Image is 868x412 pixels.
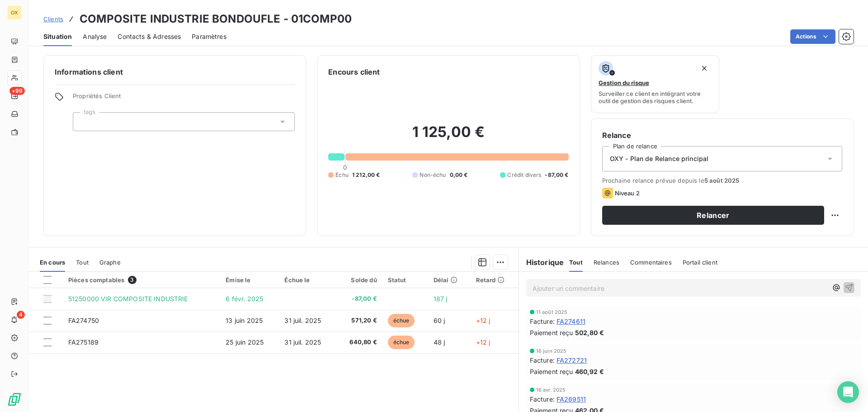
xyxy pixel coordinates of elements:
span: FA274611 [557,317,585,326]
span: 0,00 € [450,171,468,179]
span: +99 [9,87,25,95]
span: 640,80 € [342,338,377,347]
h2: 1 125,00 € [328,123,568,150]
span: 460,92 € [575,367,604,376]
span: +12 j [476,317,491,324]
h6: Informations client [55,66,295,77]
span: Paramètres [192,32,226,41]
span: échue [388,336,415,349]
span: FA274750 [68,317,99,324]
span: Non-échu [420,171,446,179]
div: Émise le [226,276,274,284]
span: En cours [40,259,65,266]
span: -87,00 € [342,294,377,303]
span: Paiement reçu [530,367,573,376]
span: Tout [76,259,89,266]
span: Échu [335,171,349,179]
div: Échue le [284,276,331,284]
span: FA275189 [68,338,99,346]
span: Gestion du risque [599,79,649,86]
a: +99 [7,89,21,103]
span: 51250000 VIR COMPOSITE INDUSTRIE [68,295,188,303]
span: 31 juil. 2025 [284,317,321,324]
span: OXY - Plan de Relance principal [610,154,709,163]
span: échue [388,314,415,327]
h3: COMPOSITE INDUSTRIE BONDOUFLE - 01COMP00 [80,11,352,27]
span: Relances [594,259,619,266]
div: Pièces comptables [68,276,215,284]
span: 11 août 2025 [536,309,568,315]
span: Niveau 2 [615,189,640,197]
div: Statut [388,276,423,284]
div: Open Intercom Messenger [837,381,859,403]
span: Propriétés Client [73,92,295,105]
input: Ajouter une valeur [80,118,88,126]
span: Analyse [83,32,107,41]
span: 16 juin 2025 [536,348,567,354]
span: 1 212,00 € [352,171,380,179]
div: Délai [434,276,465,284]
span: 13 juin 2025 [226,317,263,324]
span: 3 [128,276,136,284]
span: 187 j [434,295,448,303]
span: Facture : [530,317,555,326]
span: Clients [43,15,63,23]
span: Portail client [683,259,717,266]
span: Commentaires [630,259,672,266]
span: Prochaine relance prévue depuis le [602,177,842,184]
span: 25 juin 2025 [226,338,264,346]
div: OX [7,5,22,20]
span: 571,20 € [342,316,377,325]
span: 6 févr. 2025 [226,295,263,303]
span: Situation [43,32,72,41]
span: FA269511 [557,394,586,404]
span: +12 j [476,338,491,346]
span: Paiement reçu [530,328,573,337]
img: Logo LeanPay [7,392,22,407]
span: FA272721 [557,355,587,365]
h6: Relance [602,130,842,141]
span: 5 août 2025 [704,177,740,184]
span: Tout [569,259,583,266]
span: Graphe [99,259,121,266]
h6: Encours client [328,66,380,77]
span: 16 avr. 2025 [536,387,566,393]
span: 502,80 € [575,328,604,337]
div: Retard [476,276,513,284]
h6: Historique [519,257,564,268]
span: -87,00 € [545,171,568,179]
span: Facture : [530,394,555,404]
span: 4 [17,311,25,319]
div: Solde dû [342,276,377,284]
span: 48 j [434,338,445,346]
button: Gestion du risqueSurveiller ce client en intégrant votre outil de gestion des risques client. [591,55,720,113]
span: Surveiller ce client en intégrant votre outil de gestion des risques client. [599,90,712,104]
span: Facture : [530,355,555,365]
span: 0 [343,164,347,171]
a: Clients [43,14,63,24]
span: Crédit divers [507,171,541,179]
span: 31 juil. 2025 [284,338,321,346]
button: Relancer [602,206,824,225]
span: 60 j [434,317,445,324]
span: Contacts & Adresses [118,32,181,41]
button: Actions [790,29,835,44]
